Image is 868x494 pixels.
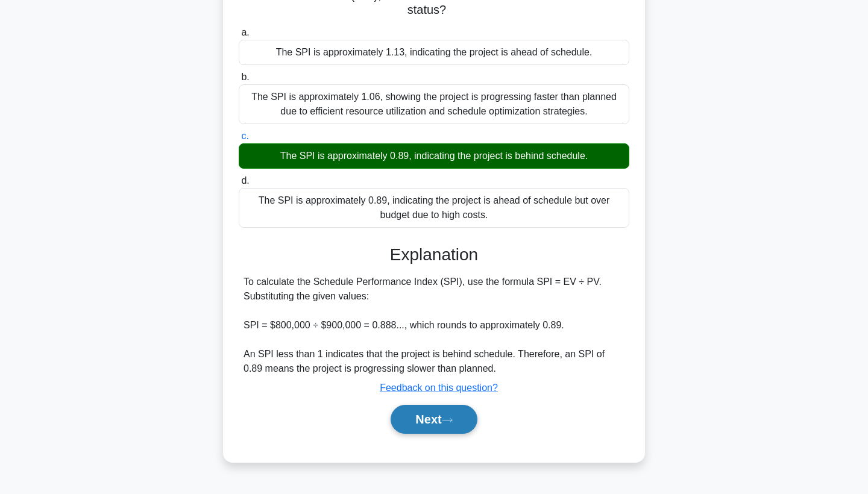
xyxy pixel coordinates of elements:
[241,27,249,37] span: a.
[239,188,629,228] div: The SPI is approximately 0.89, indicating the project is ahead of schedule but over budget due to...
[241,175,249,186] span: d.
[246,245,622,265] h3: Explanation
[380,383,498,393] a: Feedback on this question?
[244,275,624,376] div: To calculate the Schedule Performance Index (SPI), use the formula SPI = EV ÷ PV. Substituting th...
[239,40,629,65] div: The SPI is approximately 1.13, indicating the project is ahead of schedule.
[239,143,629,169] div: The SPI is approximately 0.89, indicating the project is behind schedule.
[239,84,629,124] div: The SPI is approximately 1.06, showing the project is progressing faster than planned due to effi...
[241,131,248,141] span: c.
[241,72,249,82] span: b.
[391,405,477,434] button: Next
